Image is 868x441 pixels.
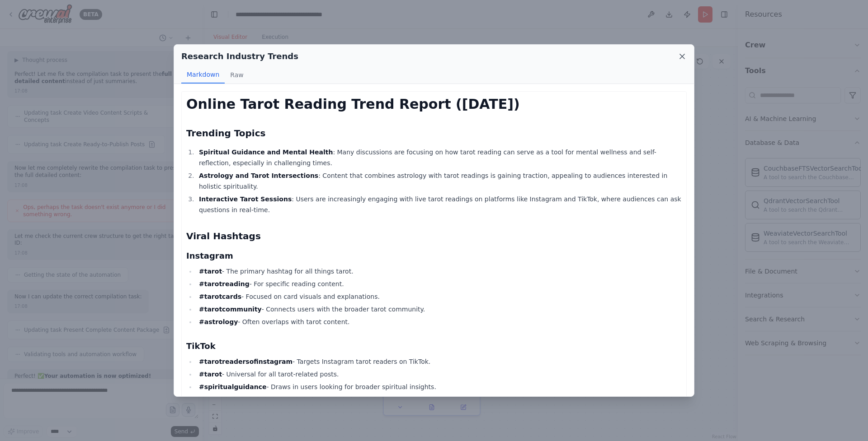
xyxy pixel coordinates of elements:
button: Markdown [181,66,225,84]
li: : Many discussions are focusing on how tarot reading can serve as a tool for mental wellness and ... [196,147,682,168]
li: : Content that combines astrology with tarot readings is gaining traction, appealing to audiences... [196,170,682,192]
li: - Draws in users looking for broader spiritual insights. [196,381,682,392]
h3: TikTok [186,340,682,353]
li: - Connects users with the broader tarot community. [196,304,682,315]
h2: Viral Hashtags [186,230,682,242]
li: : Users are increasingly engaging with live tarot readings on platforms like Instagram and TikTok... [196,194,682,215]
strong: #tarotreadersofinstagram [199,358,292,365]
strong: #tarotcards [199,293,241,300]
li: - Specifically for love-related tarot readings. [196,394,682,405]
h1: Online Tarot Reading Trend Report ([DATE]) [186,96,682,112]
li: - Targets Instagram tarot readers on TikTok. [196,356,682,367]
strong: Spiritual Guidance and Mental Health [199,149,333,156]
strong: #spiritualguidance [199,383,267,390]
li: - Often overlaps with tarot content. [196,316,682,327]
strong: Interactive Tarot Sessions [199,195,292,203]
li: - The primary hashtag for all things tarot. [196,266,682,277]
strong: #astrology [199,318,238,325]
strong: #lovetarot [199,396,237,403]
button: Raw [225,66,249,84]
li: - For specific reading content. [196,279,682,289]
strong: #tarotreading [199,280,250,288]
strong: #tarot [199,268,222,275]
li: - Focused on card visuals and explanations. [196,291,682,302]
h2: Trending Topics [186,127,682,139]
h3: Instagram [186,250,682,262]
li: - Universal for all tarot-related posts. [196,369,682,380]
strong: #tarot [199,371,222,378]
strong: Astrology and Tarot Intersections [199,172,318,179]
h2: Research Industry Trends [181,50,298,63]
strong: #tarotcommunity [199,306,262,313]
